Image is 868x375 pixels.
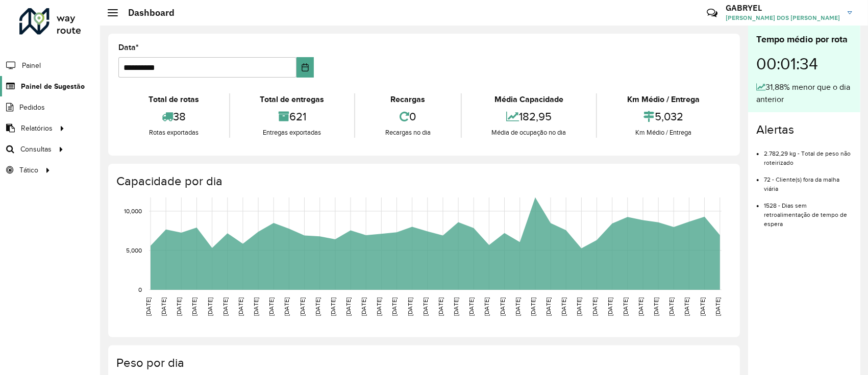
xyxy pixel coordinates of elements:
text: [DATE] [591,297,598,316]
text: [DATE] [699,297,706,316]
text: [DATE] [376,297,382,316]
div: 00:01:34 [756,46,852,81]
text: [DATE] [314,297,321,316]
span: Painel de Sugestão [21,81,85,92]
text: [DATE] [453,297,459,316]
div: Rotas exportadas [121,128,227,138]
div: Recargas [358,93,458,106]
a: Contato Rápido [701,2,723,24]
text: [DATE] [576,297,583,316]
div: Recargas no dia [358,128,458,138]
text: [DATE] [560,297,567,316]
h4: Alertas [756,122,852,137]
text: [DATE] [283,297,290,316]
text: [DATE] [668,297,675,316]
div: 0 [358,106,458,128]
div: 5,032 [600,106,727,128]
text: [DATE] [468,297,475,316]
div: 621 [233,106,352,128]
div: Média Capacidade [464,93,594,106]
text: [DATE] [530,297,536,316]
text: [DATE] [514,297,521,316]
text: [DATE] [222,297,229,316]
div: Média de ocupação no dia [464,128,594,138]
text: [DATE] [622,297,629,316]
span: Painel [22,60,41,71]
text: [DATE] [207,297,213,316]
li: 2.782,29 kg - Total de peso não roteirizado [764,141,852,167]
li: 1528 - Dias sem retroalimentação de tempo de espera [764,193,852,229]
div: 182,95 [464,106,594,128]
div: Tempo médio por rota [756,33,852,46]
text: [DATE] [714,297,721,316]
text: [DATE] [268,297,275,316]
text: 10,000 [124,208,142,214]
span: Relatórios [21,123,53,134]
span: Tático [19,165,38,176]
text: 0 [138,286,142,293]
div: 38 [121,106,227,128]
label: Data [118,41,139,54]
text: [DATE] [684,297,690,316]
span: [PERSON_NAME] DOS [PERSON_NAME] [726,13,840,22]
text: [DATE] [345,297,352,316]
text: [DATE] [253,297,259,316]
text: [DATE] [499,297,506,316]
text: [DATE] [160,297,167,316]
h3: GABRYEL [726,3,840,13]
span: Consultas [20,144,52,155]
text: [DATE] [299,297,306,316]
text: [DATE] [437,297,444,316]
text: [DATE] [176,297,182,316]
div: Km Médio / Entrega [600,128,727,138]
text: [DATE] [407,297,413,316]
text: [DATE] [330,297,336,316]
text: [DATE] [145,297,152,316]
text: [DATE] [545,297,552,316]
text: 5,000 [126,247,142,254]
div: Total de rotas [121,93,227,106]
div: 31,88% menor que o dia anterior [756,81,852,106]
text: [DATE] [653,297,659,316]
text: [DATE] [360,297,367,316]
h2: Dashboard [118,7,175,18]
span: Pedidos [19,102,45,113]
button: Choose Date [296,57,314,78]
li: 72 - Cliente(s) fora da malha viária [764,167,852,193]
h4: Capacidade por dia [116,174,730,189]
text: [DATE] [484,297,490,316]
text: [DATE] [191,297,198,316]
text: [DATE] [237,297,244,316]
text: [DATE] [637,297,644,316]
text: [DATE] [607,297,613,316]
text: [DATE] [422,297,429,316]
div: Km Médio / Entrega [600,93,727,106]
text: [DATE] [391,297,398,316]
div: Entregas exportadas [233,128,352,138]
h4: Peso por dia [116,356,730,370]
div: Total de entregas [233,93,352,106]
